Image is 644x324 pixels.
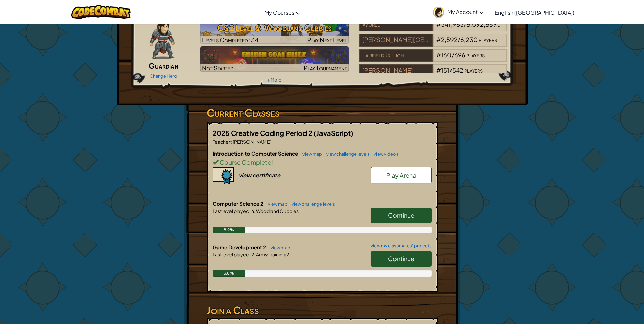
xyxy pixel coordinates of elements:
[149,61,178,70] span: Guardian
[213,244,267,250] span: Game Development 2
[213,172,280,179] a: view certificate
[359,71,507,78] a: [PERSON_NAME]#151/542players
[460,36,478,43] span: 6,230
[359,55,507,63] a: Fairfield Jr High#160/696players
[150,18,174,59] img: guardian-pose.png
[479,36,497,43] span: players
[359,40,507,48] a: [PERSON_NAME][GEOGRAPHIC_DATA]#2,592/6,230players
[251,251,255,257] span: 2.
[436,20,441,28] span: #
[436,36,441,43] span: #
[359,49,433,62] div: Fairfield Jr High
[232,139,271,145] span: [PERSON_NAME]
[207,105,438,121] h3: Current Classes
[452,66,463,74] span: 542
[213,200,264,207] span: Computer Science 2
[261,3,304,21] a: My Courses
[267,77,281,83] a: + More
[466,20,497,28] span: 8,092,869
[307,36,347,44] span: Play Next Level
[213,270,245,277] div: 3.8%
[388,255,415,263] span: Continue
[495,9,574,16] span: English ([GEOGRAPHIC_DATA])
[239,172,280,179] div: view certificate
[202,36,258,44] span: Levels Completed: 34
[231,139,232,145] span: :
[388,211,415,219] span: Continue
[323,151,370,157] a: view challenge levels
[200,18,349,44] a: Play Next Level
[251,208,255,214] span: 6.
[441,66,449,74] span: 151
[264,9,294,16] span: My Courses
[299,151,322,157] a: view map
[452,51,454,59] span: /
[213,150,299,157] span: Introduction to Computer Science
[255,208,299,214] span: Woodland Cubbies
[464,66,483,74] span: players
[359,18,433,31] div: World
[213,167,234,185] img: certificate-icon.png
[386,171,416,179] span: Play Arena
[213,208,249,214] span: Last level played
[429,1,487,23] a: My Account
[454,51,465,59] span: 696
[449,66,452,74] span: /
[314,129,353,137] span: (JavaScript)
[303,64,347,72] span: Play Tournament
[200,46,349,72] a: Not StartedPlay Tournament
[359,34,433,47] div: [PERSON_NAME][GEOGRAPHIC_DATA]
[213,227,245,233] div: 8.9%
[436,66,441,74] span: #
[370,151,399,157] a: view videos
[202,64,234,72] span: Not Started
[200,46,349,72] img: Golden Goal
[447,8,484,15] span: My Account
[466,51,485,59] span: players
[359,25,507,33] a: World#341,983/8,092,869players
[441,20,464,28] span: 341,983
[213,139,231,145] span: Teacher
[491,3,578,21] a: English ([GEOGRAPHIC_DATA])
[433,7,444,18] img: avatar
[213,251,249,257] span: Last level played
[464,20,466,28] span: /
[367,244,432,248] a: view my classmates' projects
[458,36,460,43] span: /
[267,245,290,250] a: view map
[271,158,273,166] span: !
[249,208,251,214] span: :
[441,51,452,59] span: 160
[213,129,314,137] span: 2025 Creative Coding Period 2
[219,158,271,166] span: Course Complete
[441,36,458,43] span: 2,592
[264,201,288,207] a: view map
[207,303,438,318] h3: Join a Class
[255,251,289,257] span: Army Training 2
[436,51,441,59] span: #
[150,73,177,79] a: Change Hero
[249,251,251,257] span: :
[288,201,335,207] a: view challenge levels
[200,20,349,35] h3: CS2 Level 6: Woodland Cubbies
[359,64,433,77] div: [PERSON_NAME]
[71,5,131,19] img: CodeCombat logo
